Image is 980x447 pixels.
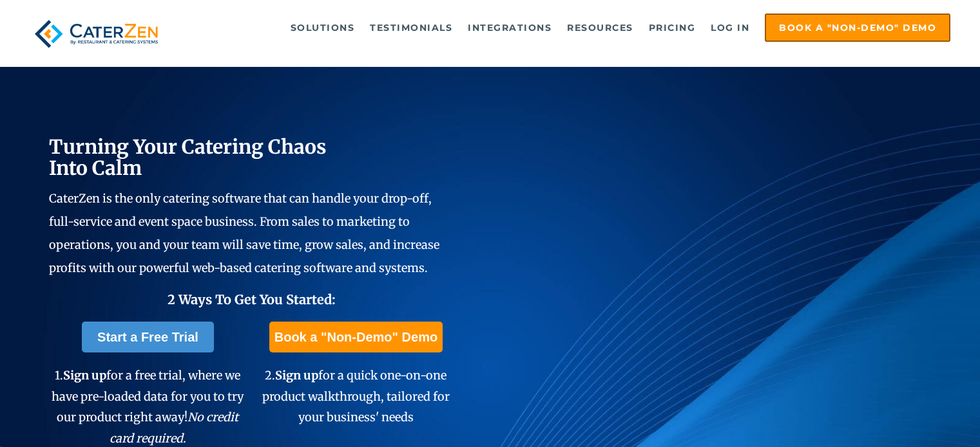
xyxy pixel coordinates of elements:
a: Pricing [642,15,702,41]
em: No credit card required. [110,410,239,445]
div: Navigation Menu [187,14,950,42]
a: Log in [704,15,756,41]
a: Resources [561,15,640,41]
span: Sign up [63,368,106,383]
a: Book a "Non-Demo" Demo [765,14,950,42]
span: Turning Your Catering Chaos Into Calm [49,134,327,180]
a: Book a "Non-Demo" Demo [269,322,443,352]
span: Sign up [275,368,318,383]
a: Start a Free Trial [82,322,214,352]
span: 2 Ways To Get You Started: [168,291,336,307]
a: Testimonials [363,15,459,41]
a: Solutions [284,15,361,41]
iframe: Help widget launcher [865,397,966,433]
a: Integrations [461,15,558,41]
span: 2. for a quick one-on-one product walkthrough, tailored for your business' needs [262,368,450,424]
span: 1. for a free trial, where we have pre-loaded data for you to try our product right away! [52,368,244,445]
span: CaterZen is the only catering software that can handle your drop-off, full-service and event spac... [49,191,439,275]
img: caterzen [30,14,164,54]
